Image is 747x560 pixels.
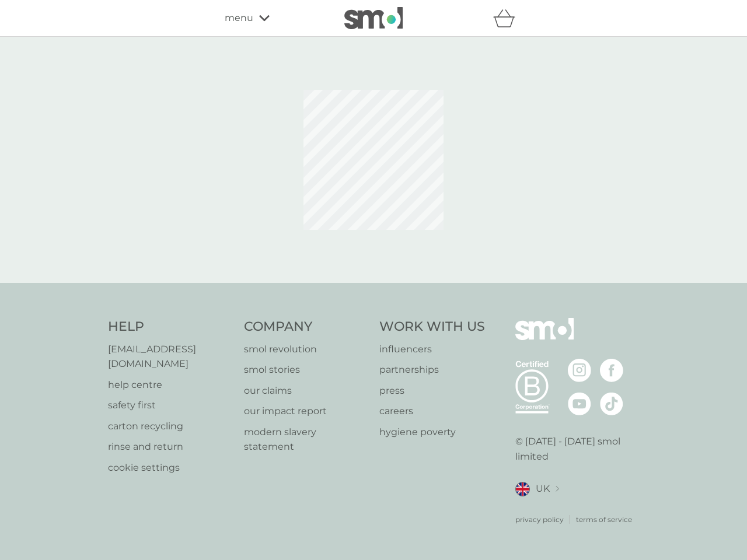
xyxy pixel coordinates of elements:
a: our claims [244,383,368,398]
a: partnerships [379,362,485,377]
a: [EMAIL_ADDRESS][DOMAIN_NAME] [108,342,232,372]
a: privacy policy [515,514,564,525]
img: visit the smol Facebook page [600,359,623,382]
img: smol [344,7,403,29]
img: visit the smol Tiktok page [600,392,623,415]
a: modern slavery statement [244,425,368,454]
a: our impact report [244,404,368,419]
img: visit the smol Instagram page [568,359,591,382]
a: carton recycling [108,419,232,434]
a: smol revolution [244,342,368,357]
a: careers [379,404,485,419]
h4: Company [244,318,368,336]
a: influencers [379,342,485,357]
p: © [DATE] - [DATE] smol limited [515,434,640,464]
img: UK flag [515,482,530,496]
a: cookie settings [108,460,232,475]
a: hygiene poverty [379,425,485,440]
a: rinse and return [108,439,232,454]
h4: Work With Us [379,318,485,336]
img: smol [515,318,574,358]
a: help centre [108,377,232,393]
a: safety first [108,398,232,413]
a: smol stories [244,362,368,377]
span: UK [536,481,550,496]
img: select a new location [556,486,559,492]
h4: Help [108,318,232,336]
div: basket [493,6,522,30]
span: menu [225,10,253,26]
a: press [379,383,485,398]
img: visit the smol Youtube page [568,392,591,415]
a: terms of service [576,514,632,525]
